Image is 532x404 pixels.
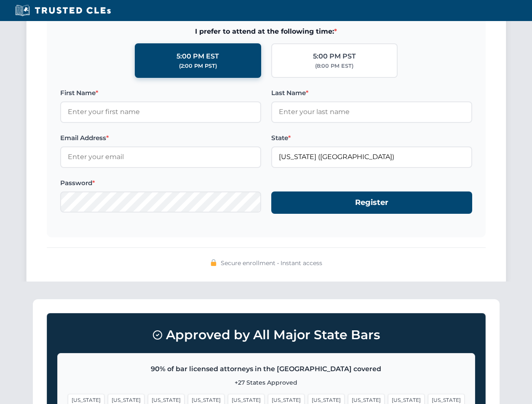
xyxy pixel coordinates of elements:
[68,364,465,375] p: 90% of bar licensed attorneys in the [GEOGRAPHIC_DATA] covered
[13,4,113,17] img: Trusted CLEs
[60,178,261,188] label: Password
[221,258,322,268] span: Secure enrollment • Instant access
[271,101,472,122] input: Enter your last name
[271,88,472,98] label: Last Name
[313,51,356,62] div: 5:00 PM PST
[60,146,261,167] input: Enter your email
[60,133,261,143] label: Email Address
[60,26,472,37] span: I prefer to attend at the following time:
[60,88,261,98] label: First Name
[176,51,219,62] div: 5:00 PM EST
[315,62,353,70] div: (8:00 PM EST)
[271,146,472,167] input: Florida (FL)
[57,324,475,346] h3: Approved by All Major State Bars
[271,191,472,214] button: Register
[60,101,261,122] input: Enter your first name
[271,133,472,143] label: State
[68,378,465,387] p: +27 States Approved
[210,259,217,266] img: 🔒
[179,62,217,70] div: (2:00 PM PST)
